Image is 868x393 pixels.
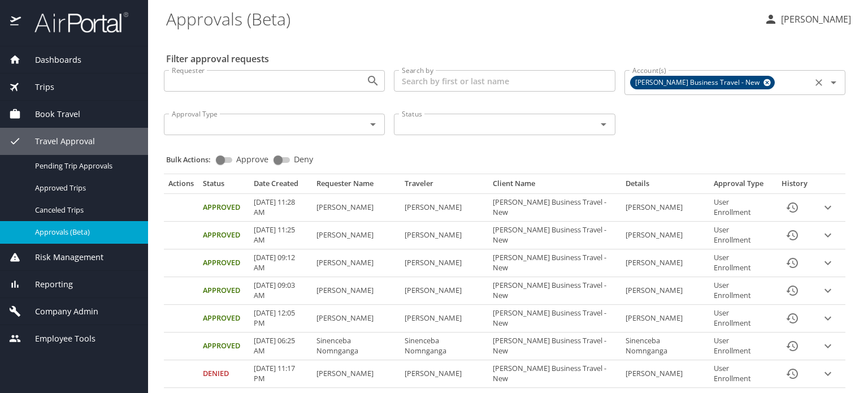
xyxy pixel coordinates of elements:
button: expand row [819,365,836,382]
h1: Approvals (Beta) [166,1,755,36]
input: Search by first or last name [394,70,615,92]
td: [PERSON_NAME] [621,305,709,332]
td: [PERSON_NAME] Business Travel - New [488,194,620,222]
td: [DATE] 11:17 PM [249,360,312,388]
td: Sinenceba Nomnganga [400,332,488,360]
button: expand row [819,310,836,327]
button: expand row [819,199,836,216]
button: Open [365,73,381,89]
button: Open [826,75,841,90]
span: Travel Approval [21,135,95,148]
td: [PERSON_NAME] [400,305,488,332]
th: Details [621,179,709,193]
span: Dashboards [21,54,81,66]
span: Approved Trips [35,183,134,193]
td: [PERSON_NAME] Business Travel - New [488,305,620,332]
th: Approval Type [709,179,774,193]
p: [PERSON_NAME] [778,12,851,26]
td: [PERSON_NAME] [312,360,400,388]
td: Sinenceba Nomnganga [621,332,709,360]
button: [PERSON_NAME] [759,9,856,29]
td: [PERSON_NAME] [312,194,400,222]
td: Denied [198,360,249,388]
td: [DATE] 09:03 AM [249,277,312,305]
td: [PERSON_NAME] [400,194,488,222]
button: Open [596,116,611,132]
span: Company Admin [21,305,98,318]
td: User Enrollment [709,277,774,305]
td: [PERSON_NAME] Business Travel - New [488,222,620,249]
td: [PERSON_NAME] [621,249,709,277]
th: Date Created [249,179,312,193]
span: Canceled Trips [35,205,134,215]
span: Pending Trip Approvals [35,161,134,171]
span: [PERSON_NAME] Business Travel - New [631,77,766,89]
td: [PERSON_NAME] Business Travel - New [488,249,620,277]
p: Bulk Actions: [166,154,220,165]
td: [DATE] 06:25 AM [249,332,312,360]
button: Clear [811,75,827,90]
td: [DATE] 09:12 AM [249,249,312,277]
td: User Enrollment [709,222,774,249]
td: User Enrollment [709,360,774,388]
td: User Enrollment [709,332,774,360]
th: Requester Name [312,179,400,193]
td: [PERSON_NAME] [400,249,488,277]
td: [DATE] 11:25 AM [249,222,312,249]
th: Status [198,179,249,193]
td: [PERSON_NAME] [312,277,400,305]
td: [PERSON_NAME] [400,360,488,388]
td: Approved [198,332,249,360]
td: User Enrollment [709,194,774,222]
div: [PERSON_NAME] Business Travel - New [630,76,775,89]
td: [PERSON_NAME] [312,222,400,249]
button: History [779,249,806,277]
button: expand row [819,282,836,299]
button: History [779,332,806,360]
span: Risk Management [21,251,103,264]
td: Approved [198,222,249,249]
img: airportal-logo.png [22,11,128,33]
td: Approved [198,277,249,305]
td: [PERSON_NAME] [621,360,709,388]
td: [PERSON_NAME] Business Travel - New [488,277,620,305]
td: [PERSON_NAME] [400,222,488,249]
span: Trips [21,81,54,93]
td: [PERSON_NAME] [312,305,400,332]
td: Approved [198,249,249,277]
td: [DATE] 11:28 AM [249,194,312,222]
td: Sinenceba Nomnganga [312,332,400,360]
th: History [774,179,815,193]
td: [PERSON_NAME] [621,222,709,249]
span: Approve [236,156,268,163]
h2: Filter approval requests [166,50,269,68]
span: Book Travel [21,108,80,120]
button: Open [365,116,381,132]
td: Approved [198,305,249,332]
td: Approved [198,194,249,222]
button: History [779,360,806,387]
button: expand row [819,338,836,355]
td: [PERSON_NAME] [621,194,709,222]
button: expand row [819,254,836,271]
span: Reporting [21,278,73,291]
td: User Enrollment [709,249,774,277]
td: [PERSON_NAME] Business Travel - New [488,332,620,360]
td: [PERSON_NAME] [400,277,488,305]
button: expand row [819,227,836,244]
img: icon-airportal.png [10,11,22,33]
span: Deny [294,156,313,163]
th: Traveler [400,179,488,193]
td: [PERSON_NAME] [312,249,400,277]
span: Approvals (Beta) [35,227,134,237]
td: User Enrollment [709,305,774,332]
button: History [779,194,806,221]
button: History [779,222,806,249]
button: History [779,277,806,304]
span: Employee Tools [21,332,96,345]
td: [PERSON_NAME] [621,277,709,305]
td: [DATE] 12:05 PM [249,305,312,332]
th: Actions [164,179,198,193]
button: History [779,305,806,332]
td: [PERSON_NAME] Business Travel - New [488,360,620,388]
